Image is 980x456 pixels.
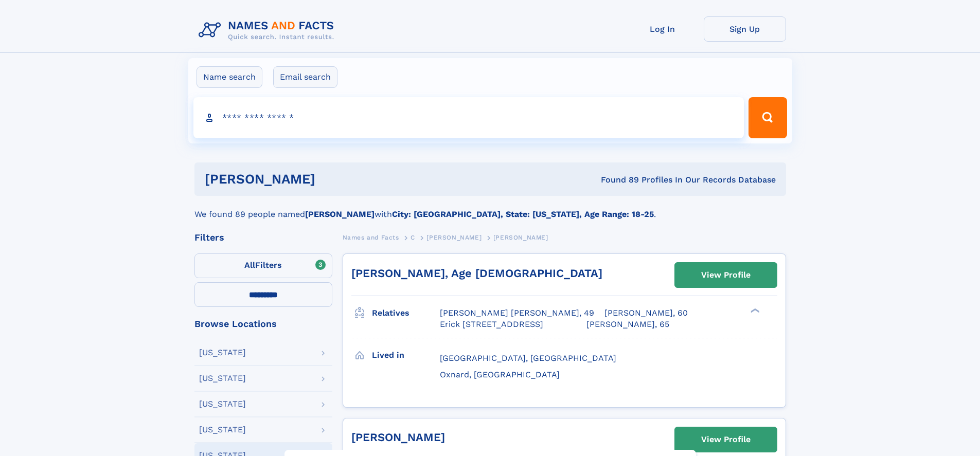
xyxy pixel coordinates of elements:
[440,307,594,319] a: [PERSON_NAME] [PERSON_NAME], 49
[351,431,445,444] a: [PERSON_NAME]
[273,66,337,88] label: Email search
[372,346,440,364] h3: Lived in
[748,307,760,314] div: ❯
[194,16,343,44] img: Logo Names and Facts
[458,174,776,186] div: Found 89 Profiles In Our Records Database
[199,374,246,382] div: [US_STATE]
[197,66,262,88] label: Name search
[343,231,399,244] a: Names and Facts
[193,97,744,138] input: search input
[205,173,458,186] h1: [PERSON_NAME]
[351,267,602,280] a: [PERSON_NAME], Age [DEMOGRAPHIC_DATA]
[493,234,548,241] span: [PERSON_NAME]
[411,234,415,241] span: C
[675,427,777,452] a: View Profile
[701,263,751,287] div: View Profile
[675,263,777,287] a: View Profile
[244,260,255,270] span: All
[194,196,786,221] div: We found 89 people named with .
[440,319,543,330] a: Erick [STREET_ADDRESS]
[426,231,482,244] a: [PERSON_NAME]
[199,426,246,434] div: [US_STATE]
[372,304,440,322] h3: Relatives
[194,319,332,329] div: Browse Locations
[749,97,787,138] button: Search Button
[701,428,751,451] div: View Profile
[440,370,560,379] span: Oxnard, [GEOGRAPHIC_DATA]
[621,16,704,42] a: Log In
[604,307,688,319] a: [PERSON_NAME], 60
[440,353,616,363] span: [GEOGRAPHIC_DATA], [GEOGRAPHIC_DATA]
[426,234,482,241] span: [PERSON_NAME]
[199,400,246,408] div: [US_STATE]
[586,319,669,330] a: [PERSON_NAME], 65
[194,253,332,278] label: Filters
[392,209,654,219] b: City: [GEOGRAPHIC_DATA], State: [US_STATE], Age Range: 18-25
[199,349,246,357] div: [US_STATE]
[194,233,332,242] div: Filters
[305,209,375,219] b: [PERSON_NAME]
[704,16,786,42] a: Sign Up
[411,231,415,244] a: C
